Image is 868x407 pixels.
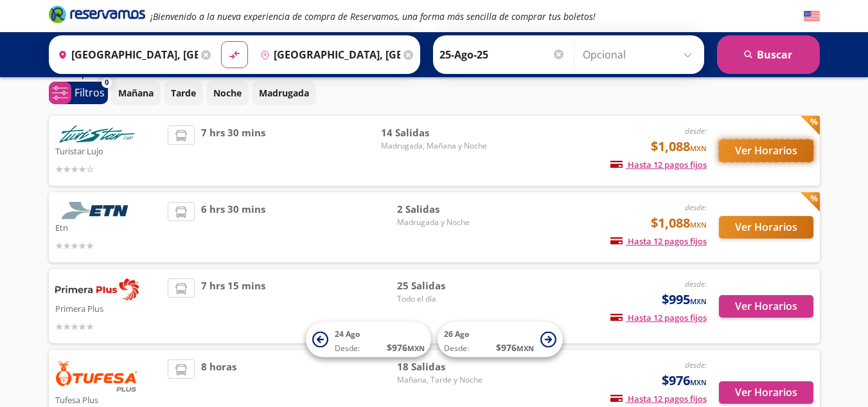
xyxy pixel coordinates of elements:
[407,343,425,353] small: MXN
[444,329,469,339] span: 26 Ago
[719,140,813,162] button: Ver Horarios
[439,39,565,71] input: Elegir Fecha
[111,80,161,105] button: Mañana
[49,82,108,104] button: 0Filtros
[804,8,820,24] button: English
[53,39,198,71] input: Buscar Origen
[496,341,534,354] span: $ 976
[75,85,105,100] p: Filtros
[201,125,265,176] span: 7 hrs 30 mins
[397,202,487,217] span: 2 Salidas
[55,125,139,143] img: Turistar Lujo
[719,216,813,239] button: Ver Horarios
[164,80,203,105] button: Tarde
[259,86,309,100] p: Madrugada
[381,140,487,152] span: Madrugada, Mañana y Noche
[438,322,563,357] button: 26 AgoDesde:$976MXN
[387,341,425,354] span: $ 976
[55,143,162,158] p: Turistar Lujo
[662,371,707,390] span: $976
[49,5,145,24] i: Brand Logo
[397,359,487,374] span: 18 Salidas
[685,125,707,136] em: desde:
[685,278,707,289] em: desde:
[213,86,242,100] p: Noche
[206,80,249,105] button: Noche
[397,217,487,228] span: Madrugada y Noche
[717,35,820,74] button: Buscar
[381,125,487,140] span: 14 Salidas
[201,202,265,253] span: 6 hrs 30 mins
[662,290,707,309] span: $995
[397,374,487,386] span: Mañana, Tarde y Noche
[255,39,400,71] input: Buscar Destino
[610,393,707,404] span: Hasta 12 pagos fijos
[55,359,139,392] img: Tufesa Plus
[397,293,487,305] span: Todo el día
[55,202,139,219] img: Etn
[444,343,469,354] span: Desde:
[719,295,813,318] button: Ver Horarios
[306,322,431,357] button: 24 AgoDesde:$976MXN
[690,296,707,306] small: MXN
[719,381,813,404] button: Ver Horarios
[610,312,707,323] span: Hasta 12 pagos fijos
[610,159,707,170] span: Hasta 12 pagos fijos
[517,343,534,353] small: MXN
[651,213,707,233] span: $1,088
[690,377,707,387] small: MXN
[690,143,707,153] small: MXN
[335,343,360,354] span: Desde:
[252,80,316,105] button: Madrugada
[49,5,145,28] a: Brand Logo
[55,219,162,235] p: Etn
[118,86,154,100] p: Mañana
[685,202,707,213] em: desde:
[583,39,698,71] input: Opcional
[610,235,707,247] span: Hasta 12 pagos fijos
[397,278,487,293] span: 25 Salidas
[55,300,162,316] p: Primera Plus
[55,392,162,407] p: Tufesa Plus
[335,329,360,339] span: 24 Ago
[55,278,139,300] img: Primera Plus
[171,86,196,100] p: Tarde
[690,220,707,230] small: MXN
[651,137,707,156] span: $1,088
[201,278,265,334] span: 7 hrs 15 mins
[105,77,109,88] span: 0
[150,10,596,23] em: ¡Bienvenido a la nueva experiencia de compra de Reservamos, una forma más sencilla de comprar tus...
[685,359,707,370] em: desde:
